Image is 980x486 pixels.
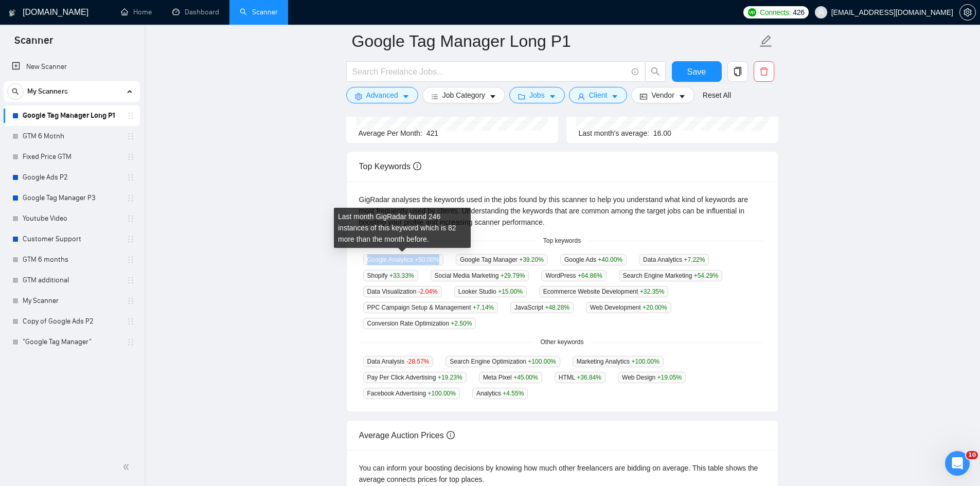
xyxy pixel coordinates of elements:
span: +54.29 % [694,272,719,279]
a: Google Ads P2 [23,167,120,188]
span: +7.22 % [684,256,705,263]
span: Looker Studio [454,286,527,297]
span: Advanced [366,89,398,101]
span: Analytics [472,388,528,399]
span: +15.00 % [498,288,523,295]
span: caret-down [611,93,618,100]
span: Web Development [586,302,671,313]
span: +2.50 % [451,320,472,327]
a: Google Tag Manager Long P1 [23,105,120,126]
span: +7.14 % [473,304,494,311]
span: holder [127,214,135,223]
span: Client [589,89,608,101]
button: barsJob Categorycaret-down [422,87,505,103]
span: holder [127,153,135,161]
span: -28.57 % [406,358,430,365]
span: Other keywords [534,337,590,347]
span: delete [754,67,774,76]
button: copy [727,61,748,82]
div: Average Auction Prices [359,421,765,450]
span: -2.04 % [418,288,438,295]
span: 421 [426,129,438,137]
a: "Google Tag Manager" [23,332,120,352]
span: +19.23 % [438,374,462,381]
span: caret-down [679,93,686,100]
span: +29.79 % [501,272,525,279]
input: Search Freelance Jobs... [352,65,627,78]
span: Web Design [618,372,686,383]
span: Google Tag Manager [456,254,548,265]
span: holder [127,235,135,243]
span: +100.00 % [631,358,659,365]
span: Search Engine Marketing [619,270,723,281]
input: Scanner name... [352,28,757,54]
a: Customer Support [23,229,120,249]
a: My Scanner [23,291,120,311]
a: homeHome [121,8,152,16]
span: 10 [966,451,978,459]
span: +20.00 % [643,304,667,311]
span: +50.00 % [415,256,439,263]
div: You can inform your boosting decisions by knowing how much other freelancers are bidding on avera... [359,462,765,485]
span: Data Analytics [639,254,709,265]
button: search [7,83,24,100]
button: setting [959,4,976,21]
span: Top keywords [537,236,587,246]
button: Save [672,61,722,82]
span: Ecommerce Website Development [539,286,669,297]
span: bars [431,93,438,100]
span: Last month's average: [579,129,649,137]
span: +48.28 % [545,304,569,311]
span: Google Ads [560,254,627,265]
span: 16.00 [653,129,671,137]
span: holder [127,194,135,202]
span: +36.84 % [577,374,601,381]
a: GTM additional [23,270,120,291]
img: logo [9,5,16,21]
iframe: Intercom live chat [945,451,970,476]
span: JavaScript [510,302,574,313]
span: info-circle [447,431,455,439]
a: Copy of Google Ads P2 [23,311,120,332]
span: +32.35 % [640,288,665,295]
span: search [8,88,23,95]
span: Data Analysis [363,356,434,367]
span: Connects: [760,7,791,18]
span: Data Visualization [363,286,442,297]
span: Shopify [363,270,418,281]
span: double-left [122,462,133,472]
span: My Scanners [27,81,68,102]
span: Save [687,65,706,78]
span: +100.00 % [428,390,456,397]
span: +33.33 % [389,272,414,279]
span: WordPress [541,270,606,281]
span: holder [127,132,135,140]
span: info-circle [413,162,421,170]
a: GTM 6 months [23,249,120,270]
a: Youtube Video [23,208,120,229]
span: Pay Per Click Advertising [363,372,467,383]
span: holder [127,173,135,182]
span: Marketing Analytics [573,356,664,367]
span: Jobs [529,89,545,101]
span: edit [759,34,773,48]
span: setting [960,8,975,16]
span: holder [127,112,135,120]
button: idcardVendorcaret-down [631,87,694,103]
img: upwork-logo.png [748,8,756,16]
a: Reset All [703,89,731,101]
span: setting [355,93,362,100]
span: user [817,9,825,16]
span: Average Per Month: [359,129,422,137]
span: PPC Campaign Setup & Management [363,302,498,313]
span: caret-down [549,93,556,100]
span: +40.00 % [598,256,622,263]
span: user [578,93,585,100]
span: info-circle [632,68,638,75]
li: My Scanners [4,81,140,352]
span: folder [518,93,525,100]
a: Google Tag Manager P3 [23,188,120,208]
span: Vendor [651,89,674,101]
span: search [646,67,665,76]
a: New Scanner [12,57,132,77]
